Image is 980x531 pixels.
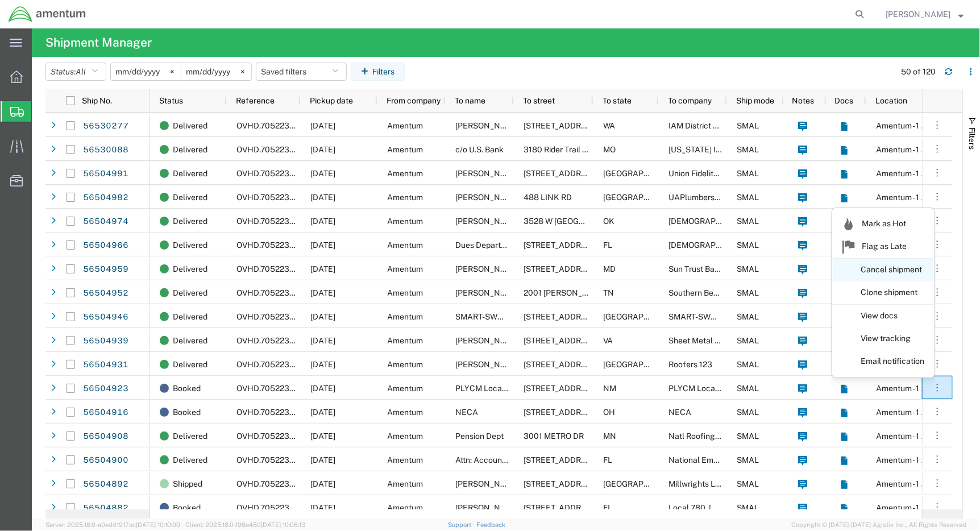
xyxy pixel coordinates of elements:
span: Southern Benefits Administrators [668,288,790,297]
span: 08/15/2025 [310,169,335,178]
span: OVHD.705223.OPSXX [236,121,319,130]
span: Delivered [173,233,207,257]
span: 08/18/2025 [310,145,335,154]
span: 3528 W Reno [524,217,636,226]
a: 56504991 [82,165,129,183]
span: TX [603,193,684,202]
a: 56504908 [82,428,129,446]
span: Pension Dept [455,432,504,441]
span: Debbie Elkins [455,336,520,345]
span: 08/15/2025 [310,193,335,202]
span: Location [875,96,907,105]
span: OVHD.705223.OPSXX [236,217,319,226]
span: OVHD.705223.OPSXX [236,432,319,441]
span: Millwrights Local Union 2232 [668,479,774,488]
span: Client: 2025.18.0-198a450 [185,521,305,528]
span: Docs [835,96,854,105]
span: TN [603,288,614,297]
a: 56504923 [82,380,129,398]
span: NECA [668,408,691,417]
span: Sheet Metal Workers' Nat'l Pension [668,336,796,345]
a: 56504916 [82,404,129,422]
span: Amentum [387,193,423,202]
span: SMAL [737,217,759,226]
span: Union Fidelity Credit Union [668,169,764,178]
span: OVHD.705223.OPSXX [236,503,319,512]
span: Tiffany Wagner [455,217,520,226]
span: WA [603,121,615,130]
span: SMAL [737,264,759,273]
span: Karen Montgomery [455,169,520,178]
span: FL [603,503,612,512]
span: SMAL [737,360,759,369]
span: 08/15/2025 [310,264,335,273]
span: SMAL [737,408,759,417]
span: Status [159,96,183,105]
span: Delivered [173,448,207,472]
span: TX [603,360,684,369]
span: IAM District 751– Seattle Hall [668,121,812,130]
span: Sanobia Holmes [455,121,520,130]
button: [PERSON_NAME] [885,7,964,21]
span: SMAL [737,432,759,441]
span: OVHD.705223.OPSXX [236,384,319,393]
span: TX [603,169,684,178]
span: Server: 2025.18.0-a0edd1917ac [45,521,180,528]
span: Amentum [387,408,423,417]
span: Amentum [387,169,423,178]
span: Notes [792,96,814,105]
span: Amentum [387,503,423,512]
span: 08/15/2025 [310,432,335,441]
span: Delivered [173,209,207,233]
span: SMAL [737,384,759,393]
span: PLYCM Local 783 H&W Fund NM [668,384,789,393]
span: OVHD.705223.OPSXX [236,264,319,273]
a: 56504982 [82,189,129,207]
span: Amentum [387,145,423,154]
span: SMAL [737,169,759,178]
span: To street [523,96,555,105]
span: Amentum - 1 com [876,169,937,178]
span: OVHD.705223.OPSXX [236,408,319,417]
span: Delivered [173,329,207,352]
span: Sun Trust Bank - IAM Natl Pension [668,264,791,273]
span: To company [668,96,712,105]
span: 9125 15th Pl. S. [524,121,607,130]
a: View docs [833,306,934,326]
span: Amentum [387,479,423,488]
span: 08/15/2025 [310,455,335,464]
span: 08/18/2025 [310,121,335,130]
span: 3180 FAIRVIEW PARK DR [524,336,599,345]
button: Filters [351,63,405,81]
span: Bonnie Lynch [455,360,520,369]
span: [DATE] 10:10:00 [136,521,180,528]
span: Shipped [173,472,202,496]
span: Amentum [387,288,423,297]
span: SMAL [737,288,759,297]
span: OVHD.705223.OPSXX [236,145,319,154]
span: 9050 SWEET VALLEY DRIVE [524,408,599,417]
span: 2151 ALABAMA ST [524,479,642,488]
a: 56530277 [82,117,129,135]
span: Booked [173,496,201,520]
span: FL [603,240,612,250]
span: Amentum [387,121,423,130]
span: From company [387,96,441,105]
span: 08/15/2025 [310,384,335,393]
span: Cyndi Manire [886,8,950,20]
span: Deanna Morris [455,288,520,297]
span: Amentum [387,240,423,250]
span: Teamsters Local 769 [668,240,795,250]
input: Not set [181,63,251,80]
span: SMART-SWGCRC [668,312,733,321]
span: Pickup date [310,96,353,105]
span: 2001 CALDWELL DR [524,288,621,297]
span: 08/15/2025 [310,503,335,512]
span: Amentum [387,264,423,273]
span: NECA [455,408,478,417]
span: Amentum [387,455,423,464]
span: Amentum - 1 com [876,432,937,441]
span: [DATE] 10:06:13 [261,521,305,528]
span: OVHD.705223.OPSXX [236,312,319,321]
span: To state [603,96,632,105]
